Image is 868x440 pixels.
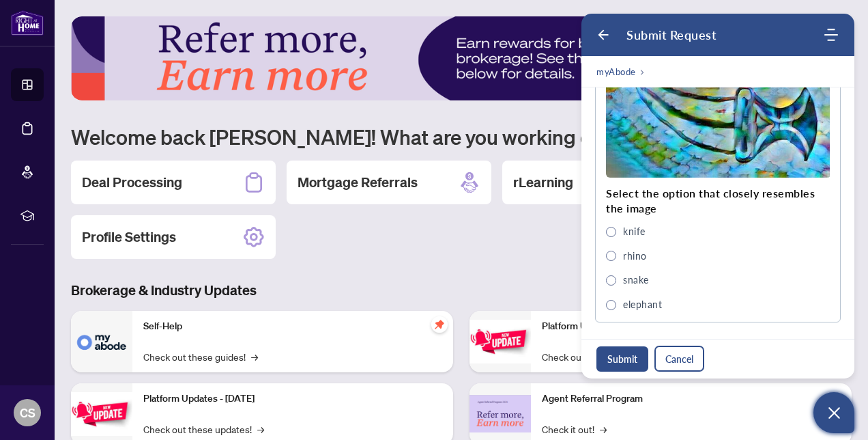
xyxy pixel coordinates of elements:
img: Platform Updates - September 16, 2025 [71,392,132,435]
span: myAbode [596,65,636,79]
span: rhino [623,249,647,264]
span: CS [20,403,35,422]
h2: Profile Settings [82,228,176,247]
div: breadcrumb current pagemyAbode [581,56,854,87]
button: Open asap [813,392,854,433]
p: Agent Referral Program [542,391,841,407]
a: Check out these updates!→ [143,422,264,437]
h3: Brokerage & Industry Updates [71,281,852,300]
button: Cancel [655,346,704,371]
span: Select the option that closely resembles the image [606,186,830,216]
button: Back [596,28,610,42]
span: knife [623,224,646,239]
span: elephant [623,297,662,312]
img: Platform Updates - June 23, 2025 [469,320,531,363]
span: → [257,422,264,437]
span: pushpin [431,316,448,333]
h2: Mortgage Referrals [298,173,418,192]
p: Self-Help [143,319,442,334]
button: Submit [596,346,648,372]
h2: rLearning [513,173,573,192]
nav: breadcrumb [596,64,645,79]
img: Agent Referral Program [469,395,531,432]
img: Self-Help [71,311,132,372]
p: Platform Updates - [DATE] [143,391,442,407]
h2: Deal Processing [82,173,182,192]
a: Check it out!→ [542,422,607,437]
span: → [600,422,607,437]
div: knife [606,224,646,239]
img: Slide 1 [71,16,841,100]
h1: Welcome back [PERSON_NAME]! What are you working on [DATE]? [71,124,852,150]
span: → [251,349,258,364]
img: captcha [606,41,831,178]
div: snake [606,273,649,288]
div: Modules Menu [822,28,839,42]
div: elephant [606,297,662,312]
h1: Submit Request [626,27,717,42]
a: Check out these updates!→ [542,349,663,364]
a: Check out these guides!→ [143,349,258,364]
p: Platform Updates - [DATE] [542,319,841,334]
div: rhino [606,249,647,264]
img: logo [11,10,44,36]
span: snake [623,273,649,288]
